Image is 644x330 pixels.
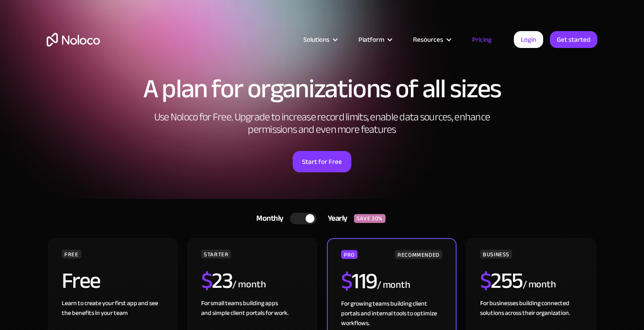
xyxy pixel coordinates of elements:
div: Resources [402,34,461,45]
div: Solutions [292,34,347,45]
a: Pricing [461,34,503,45]
h2: 119 [341,270,377,292]
h2: 23 [201,270,233,292]
div: Resources [413,34,443,45]
a: Get started [550,31,597,48]
div: RECOMMENDED [395,250,442,259]
div: BUSINESS [480,250,512,258]
div: FREE [62,250,81,258]
div: / month [523,278,556,292]
div: PRO [341,250,358,259]
span: $ [201,260,212,302]
span: $ [480,260,491,302]
div: / month [232,278,266,292]
h2: Use Noloco for Free. Upgrade to increase record limits, enable data sources, enhance permissions ... [144,111,500,136]
div: STARTER [201,250,231,258]
div: Monthly [245,212,290,225]
h1: A plan for organizations of all sizes [47,76,597,102]
span: $ [341,260,352,302]
div: Platform [358,34,384,45]
div: / month [377,278,410,292]
a: Login [514,31,543,48]
div: SAVE 20% [354,214,386,223]
div: Solutions [303,34,330,45]
h2: Free [62,270,100,292]
h2: 255 [480,270,523,292]
a: home [47,33,100,47]
div: Yearly [317,212,354,225]
a: Start for Free [293,151,351,172]
div: Platform [347,34,402,45]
